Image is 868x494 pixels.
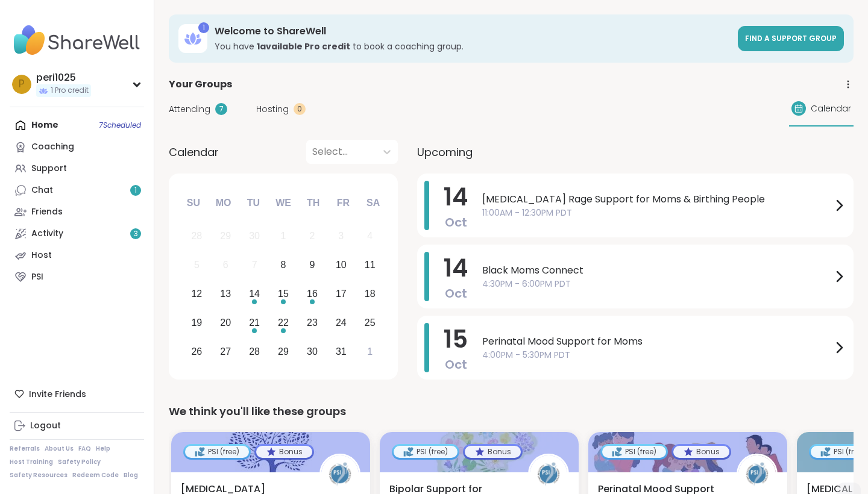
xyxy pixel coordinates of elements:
div: We [270,190,297,216]
span: Upcoming [417,144,473,160]
div: Chat [31,184,53,196]
a: Help [96,445,110,453]
span: 14 [444,251,468,285]
span: 4:30PM - 6:00PM PDT [482,278,832,290]
a: About Us [45,445,74,453]
a: Logout [10,415,144,437]
span: Calendar [169,144,219,160]
div: 1 [367,343,373,360]
div: Not available Thursday, October 2nd, 2025 [300,224,325,249]
a: Referrals [10,445,40,453]
div: Bonus [673,446,729,458]
div: Choose Thursday, October 30th, 2025 [300,339,325,364]
div: 14 [249,286,260,302]
div: Choose Thursday, October 23rd, 2025 [300,310,325,336]
div: Not available Tuesday, October 7th, 2025 [242,252,268,278]
span: 15 [444,322,468,356]
a: Support [10,158,144,180]
span: Black Moms Connect [482,263,832,278]
div: Choose Sunday, October 26th, 2025 [184,339,210,364]
div: 6 [223,257,228,273]
div: 25 [365,314,376,331]
div: 19 [191,314,202,331]
span: p [19,77,25,92]
div: 17 [336,286,347,302]
div: 4 [367,228,373,244]
div: Th [300,190,327,216]
div: Choose Saturday, October 18th, 2025 [357,281,383,307]
a: Chat1 [10,180,144,201]
div: Choose Thursday, October 16th, 2025 [300,281,325,307]
div: 11 [365,257,376,273]
div: Not available Sunday, October 5th, 2025 [184,252,210,278]
div: Sa [360,190,386,216]
div: 8 [281,257,286,273]
div: Choose Wednesday, October 8th, 2025 [271,252,297,278]
span: 1 [134,186,137,196]
a: PSI [10,266,144,288]
div: Friends [31,206,63,218]
div: 31 [336,343,347,360]
span: Oct [445,285,467,302]
a: Coaching [10,136,144,158]
div: We think you'll like these groups [169,403,854,420]
div: Choose Thursday, October 9th, 2025 [300,252,325,278]
div: Host [31,249,52,261]
div: Choose Friday, October 24th, 2025 [328,310,354,336]
div: Choose Friday, October 17th, 2025 [328,281,354,307]
a: Safety Policy [58,458,101,466]
div: 2 [309,228,315,244]
div: Choose Tuesday, October 14th, 2025 [242,281,268,307]
div: 10 [336,257,347,273]
div: 9 [309,257,315,273]
span: 11:00AM - 12:30PM PDT [482,207,832,219]
span: Hosting [256,103,289,116]
div: Not available Sunday, September 28th, 2025 [184,224,210,249]
div: Choose Monday, October 20th, 2025 [213,310,239,336]
div: Choose Monday, October 27th, 2025 [213,339,239,364]
span: Find a support group [745,33,837,43]
div: 0 [294,103,306,115]
div: 16 [307,286,318,302]
span: 1 Pro credit [51,86,89,96]
span: 3 [134,229,138,239]
div: 5 [194,257,200,273]
img: PSIHost2 [738,455,776,493]
div: Bonus [465,446,521,458]
div: 7 [252,257,257,273]
div: month 2025-10 [182,222,384,366]
div: Not available Friday, October 3rd, 2025 [328,224,354,249]
div: 12 [191,286,202,302]
a: Redeem Code [72,471,119,480]
div: Choose Tuesday, October 21st, 2025 [242,310,268,336]
div: 18 [365,286,376,302]
div: Logout [30,420,61,432]
div: 26 [191,343,202,360]
div: 1 [281,228,286,244]
span: Perinatal Mood Support for Moms [482,334,832,349]
div: Choose Tuesday, October 28th, 2025 [242,339,268,364]
div: 30 [307,343,318,360]
img: PSIHost2 [530,455,567,493]
div: 21 [249,314,260,331]
div: Choose Saturday, October 25th, 2025 [357,310,383,336]
div: 13 [220,286,231,302]
div: Choose Friday, October 10th, 2025 [328,252,354,278]
span: [MEDICAL_DATA] Rage Support for Moms & Birthing People [482,192,832,207]
img: PSIHost2 [321,455,359,493]
div: Not available Saturday, October 4th, 2025 [357,224,383,249]
img: ShareWell Nav Logo [10,19,144,61]
div: Activity [31,228,63,240]
div: 28 [191,228,202,244]
div: Choose Wednesday, October 22nd, 2025 [271,310,297,336]
div: 7 [215,103,227,115]
div: Not available Tuesday, September 30th, 2025 [242,224,268,249]
a: Friends [10,201,144,223]
div: 30 [249,228,260,244]
div: Coaching [31,141,74,153]
div: PSI (free) [185,446,249,458]
div: Choose Monday, October 13th, 2025 [213,281,239,307]
div: 28 [249,343,260,360]
span: Oct [445,356,467,373]
div: 1 [198,22,209,33]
